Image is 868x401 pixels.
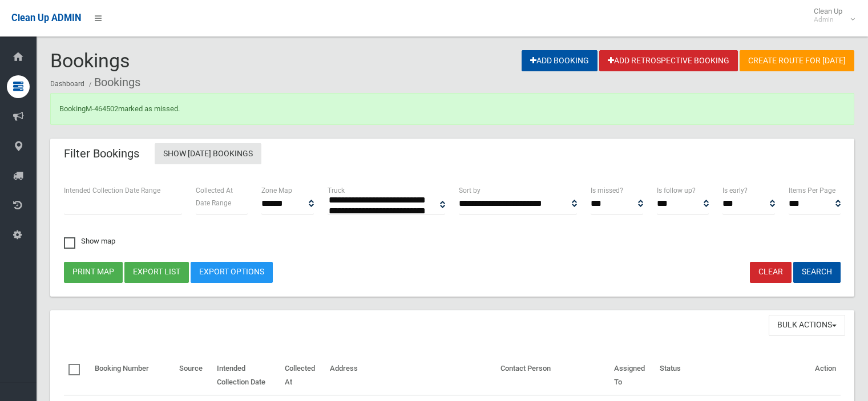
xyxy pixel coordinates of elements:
[86,104,118,113] a: M-464502
[50,143,153,165] header: Filter Bookings
[191,262,273,283] a: Export Options
[496,356,610,395] th: Contact Person
[325,356,496,395] th: Address
[808,7,854,24] span: Clean Up
[793,262,841,283] button: Search
[124,262,189,283] button: Export list
[155,143,261,164] a: Show [DATE] Bookings
[175,356,212,395] th: Source
[777,356,841,395] th: Action
[64,262,123,283] button: Print map
[50,93,854,125] div: Booking marked as missed.
[522,50,597,71] a: Add Booking
[740,50,854,71] a: Create route for [DATE]
[212,356,281,395] th: Intended Collection Date
[599,50,738,71] a: Add Retrospective Booking
[750,262,792,283] a: Clear
[11,13,81,23] span: Clean Up ADMIN
[50,49,130,72] span: Bookings
[814,15,842,24] small: Admin
[609,356,655,395] th: Assigned To
[64,237,115,245] span: Show map
[769,315,845,336] button: Bulk Actions
[50,80,84,88] a: Dashboard
[280,356,325,395] th: Collected At
[328,184,345,197] label: Truck
[90,356,175,395] th: Booking Number
[86,72,140,93] li: Bookings
[655,356,777,395] th: Status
